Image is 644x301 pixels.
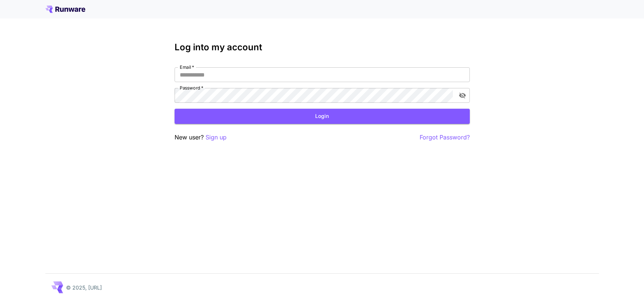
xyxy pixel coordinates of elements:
[175,42,470,53] h3: Log into my account
[456,89,469,102] button: toggle password visibility
[180,64,194,70] label: Email
[206,133,227,142] button: Sign up
[420,133,470,142] button: Forgot Password?
[180,85,203,91] label: Password
[175,109,470,124] button: Login
[175,133,227,142] p: New user?
[66,284,102,291] p: © 2025, [URL]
